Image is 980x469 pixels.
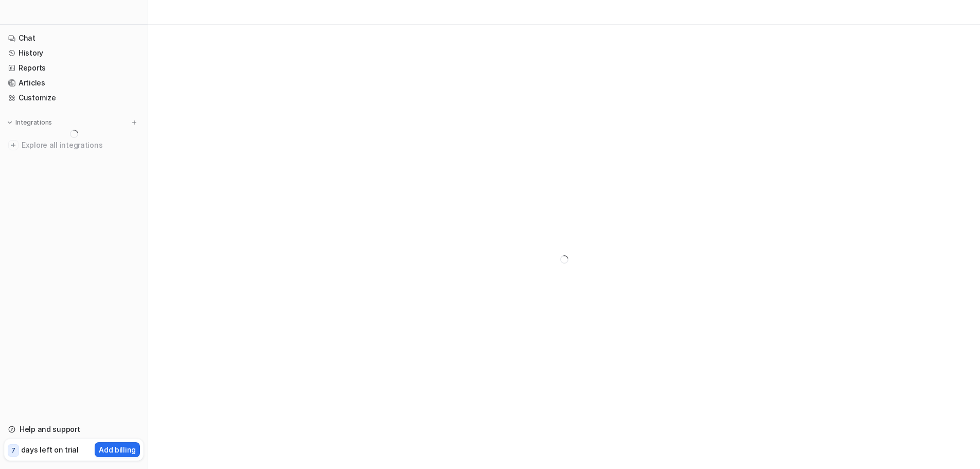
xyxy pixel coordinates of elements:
[131,119,138,126] img: menu_add.svg
[15,118,52,127] p: Integrations
[4,422,144,437] a: Help and support
[21,444,79,455] p: days left on trial
[4,117,55,128] button: Integrations
[99,444,136,455] p: Add billing
[95,442,140,457] button: Add billing
[4,138,144,152] a: Explore all integrations
[22,137,139,153] span: Explore all integrations
[4,76,144,90] a: Articles
[6,119,13,126] img: expand menu
[8,140,19,150] img: explore all integrations
[4,91,144,105] a: Customize
[4,46,144,60] a: History
[4,61,144,75] a: Reports
[11,446,15,455] p: 7
[4,31,144,45] a: Chat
